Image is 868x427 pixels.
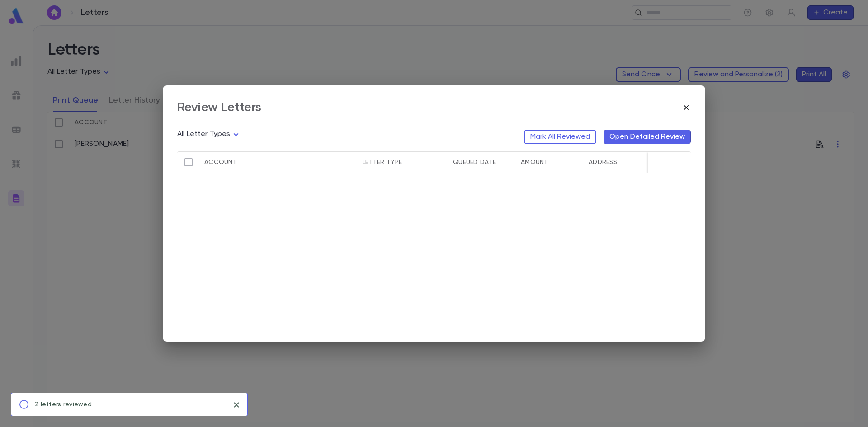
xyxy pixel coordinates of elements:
button: Mark All Reviewed [524,130,596,144]
div: Account [204,151,237,173]
span: All Letter Types [177,131,231,138]
div: All Letter Types [177,127,241,141]
div: Queued Date [448,151,516,173]
div: Queued Date [453,151,496,173]
div: Amount [521,151,548,173]
div: 2 letters reviewed [35,396,92,413]
div: Address [589,151,617,173]
div: Amount [516,151,584,173]
div: Letter Type [363,151,402,173]
button: Open Detailed Review [604,130,691,144]
div: Review Letters [177,100,261,115]
div: Address [584,151,742,173]
div: Letter Type [358,151,448,173]
div: Account [200,151,358,173]
button: close [229,398,244,412]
